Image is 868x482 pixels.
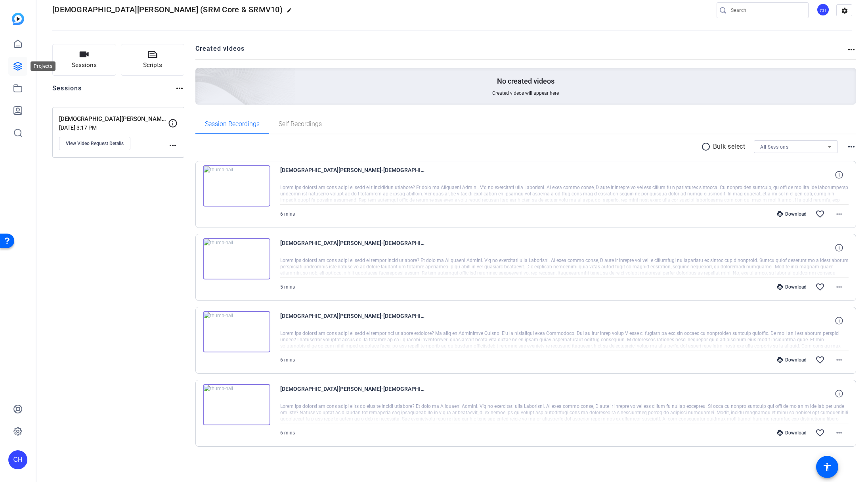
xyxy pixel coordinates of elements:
ngx-avatar: Claire Hewett [816,3,830,17]
mat-icon: more_horiz [847,142,856,151]
img: blue-gradient.svg [12,13,24,25]
img: thumb-nail [203,165,270,207]
span: View Video Request Details [66,140,124,147]
mat-icon: more_horiz [834,282,844,292]
h2: Created videos [195,44,847,59]
div: Download [773,430,811,436]
div: Download [773,284,811,290]
span: Self Recordings [279,121,322,127]
span: 6 mins [280,357,295,363]
div: CH [8,450,27,469]
span: Created videos will appear here [492,90,559,96]
mat-icon: more_horiz [175,84,184,93]
span: 6 mins [280,430,295,436]
mat-icon: more_horiz [834,355,844,365]
button: Sessions [52,44,116,76]
mat-icon: more_horiz [168,141,178,150]
mat-icon: edit [287,8,296,17]
mat-icon: favorite_border [815,428,825,438]
span: [DEMOGRAPHIC_DATA][PERSON_NAME]-[DEMOGRAPHIC_DATA][PERSON_NAME] -SRM Core - SRMV10--[DEMOGRAPHIC_... [280,384,427,403]
div: CH [816,3,830,16]
span: [DEMOGRAPHIC_DATA][PERSON_NAME]-[DEMOGRAPHIC_DATA][PERSON_NAME] -SRM Core - SRMV10--[DEMOGRAPHIC_... [280,311,427,330]
p: No created videos [497,77,554,86]
span: 5 mins [280,284,295,290]
mat-icon: more_horiz [834,209,844,219]
div: Projects [31,61,55,71]
img: thumb-nail [203,384,270,425]
div: Download [773,211,811,217]
span: Scripts [143,61,162,70]
span: Session Recordings [205,121,260,127]
h2: Sessions [52,84,82,99]
div: Download [773,357,811,363]
mat-icon: favorite_border [815,355,825,365]
img: thumb-nail [203,311,270,352]
span: [DEMOGRAPHIC_DATA][PERSON_NAME]-[DEMOGRAPHIC_DATA][PERSON_NAME] -SRM Core - SRMV10--[DEMOGRAPHIC_... [280,165,427,184]
mat-icon: accessibility [822,462,832,472]
mat-icon: favorite_border [815,282,825,292]
button: Scripts [121,44,185,76]
mat-icon: more_horiz [834,428,844,438]
span: [DEMOGRAPHIC_DATA][PERSON_NAME] (SRM Core & SRMV10) [52,5,283,14]
input: Search [731,6,802,15]
p: Bulk select [713,142,746,151]
span: All Sessions [760,144,788,150]
span: 6 mins [280,211,295,217]
button: View Video Request Details [59,137,130,150]
mat-icon: favorite_border [815,209,825,219]
p: [DEMOGRAPHIC_DATA][PERSON_NAME] Self Recording [59,115,168,124]
p: [DATE] 3:17 PM [59,124,168,131]
mat-icon: radio_button_unchecked [701,142,713,151]
mat-icon: settings [837,5,853,17]
img: thumb-nail [203,238,270,279]
span: Sessions [72,61,97,70]
span: [DEMOGRAPHIC_DATA][PERSON_NAME]-[DEMOGRAPHIC_DATA][PERSON_NAME] -SRM Core - SRMV10--[DEMOGRAPHIC_... [280,238,427,257]
mat-icon: more_horiz [847,45,856,54]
